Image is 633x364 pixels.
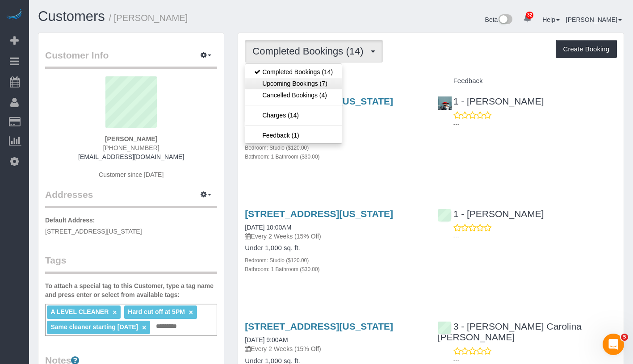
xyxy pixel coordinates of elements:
[245,232,424,241] p: Every 2 Weeks (15% Off)
[245,40,382,63] button: Completed Bookings (14)
[245,244,424,252] h4: Under 1,000 sq. ft.
[45,281,217,299] label: To attach a special tag to this Customer, type a tag name and press enter or select from availabl...
[45,49,217,69] legend: Customer Info
[99,171,163,178] span: Customer since [DATE]
[245,344,424,353] p: Every 2 Weeks (15% Off)
[603,334,624,355] iframe: Intercom live chat
[189,309,193,316] a: ×
[245,154,319,160] small: Bathroom: 1 Bathroom ($30.00)
[485,16,513,23] a: Beta
[245,266,319,272] small: Bathroom: 1 Bathroom ($30.00)
[566,16,622,23] a: [PERSON_NAME]
[621,334,628,341] span: 5
[45,254,217,274] legend: Tags
[45,228,142,235] span: [STREET_ADDRESS][US_STATE]
[438,96,452,110] img: 1 - Christopher Garrett
[45,216,95,225] label: Default Address:
[128,308,185,315] span: Hard cut off at 5PM
[245,145,309,151] small: Bedroom: Studio ($120.00)
[245,321,393,331] a: [STREET_ADDRESS][US_STATE]
[142,324,146,331] a: ×
[103,144,159,151] span: [PHONE_NUMBER]
[245,109,342,121] a: Charges (14)
[438,209,544,219] a: 1 - [PERSON_NAME]
[113,309,117,316] a: ×
[50,308,109,315] span: A LEVEL CLEANER
[38,8,105,24] a: Customers
[453,232,617,241] p: ---
[245,224,291,231] a: [DATE] 10:00AM
[78,153,184,160] a: [EMAIL_ADDRESS][DOMAIN_NAME]
[438,321,582,342] a: 3 - [PERSON_NAME] Carolina [PERSON_NAME]
[526,12,533,19] span: 32
[438,96,544,106] a: 1 - [PERSON_NAME]
[542,16,560,23] a: Help
[252,46,368,57] span: Completed Bookings (14)
[245,78,342,89] a: Upcoming Bookings (7)
[438,77,617,85] h4: Feedback
[109,13,188,23] small: / [PERSON_NAME]
[453,120,617,129] p: ---
[519,9,536,29] a: 32
[245,257,309,264] small: Bedroom: Studio ($120.00)
[245,130,342,141] a: Feedback (1)
[498,14,512,26] img: New interface
[5,9,23,21] img: Automaid Logo
[245,89,342,101] a: Cancelled Bookings (4)
[245,336,288,343] a: [DATE] 9:00AM
[556,40,617,59] button: Create Booking
[50,323,138,331] span: Same cleaner starting [DATE]
[105,135,157,142] strong: [PERSON_NAME]
[245,209,393,219] a: [STREET_ADDRESS][US_STATE]
[245,66,342,78] a: Completed Bookings (14)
